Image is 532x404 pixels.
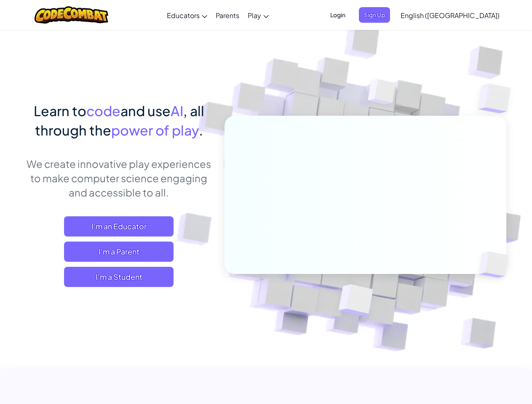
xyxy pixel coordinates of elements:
[35,6,108,24] img: CodeCombat logo
[325,7,350,23] button: Login
[243,4,273,27] a: Play
[171,102,183,119] span: AI
[64,242,174,262] a: I'm a Parent
[64,216,174,237] a: I'm an Educator
[248,11,261,20] span: Play
[199,122,203,138] span: .
[401,11,500,20] span: English ([GEOGRAPHIC_DATA])
[352,63,412,125] img: Overlap cubes
[64,267,174,287] button: I'm a Student
[396,4,504,27] a: English ([GEOGRAPHIC_DATA])
[211,4,243,27] a: Parents
[34,102,86,119] span: Learn to
[359,7,390,23] button: Sign Up
[167,11,200,20] span: Educators
[111,122,199,138] span: power of play
[86,102,120,119] span: code
[163,4,211,27] a: Educators
[120,102,171,119] span: and use
[465,234,528,295] img: Overlap cubes
[26,157,212,199] p: We create innovative play experiences to make computer science engaging and accessible to all.
[318,266,393,336] img: Overlap cubes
